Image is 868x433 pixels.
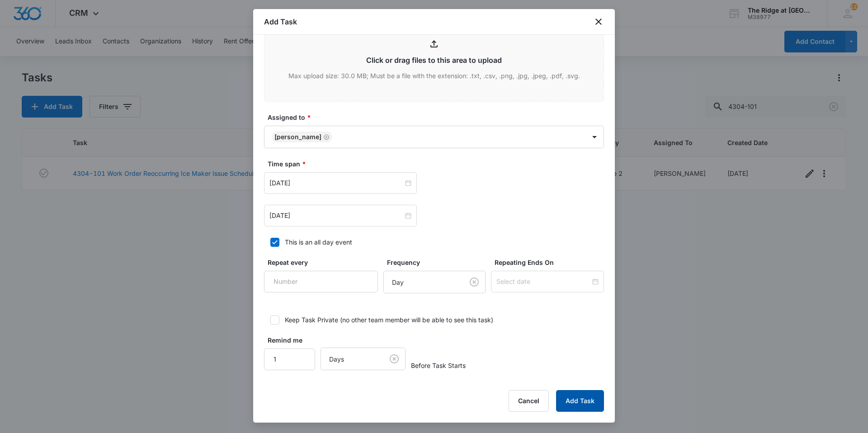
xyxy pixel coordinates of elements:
input: Sep 5, 2025 [269,178,403,188]
label: Repeating Ends On [495,258,608,267]
button: Clear [387,352,401,366]
input: Sep 10, 2025 [269,211,403,221]
button: Cancel [509,390,549,412]
h1: Add Task [264,16,297,27]
div: Remove Ricardo Marin [321,134,330,140]
label: Remind me [268,335,319,345]
div: [PERSON_NAME] [274,134,321,140]
div: Keep Task Private (no other team member will be able to see this task) [285,315,493,325]
input: Number [264,348,315,370]
button: Clear [467,275,481,289]
input: Select date [496,277,590,287]
input: Number [264,271,378,292]
button: Add Task [556,390,604,412]
label: Repeat every [268,258,382,267]
label: Frequency [387,258,489,267]
label: Time span [268,159,608,169]
button: close [593,16,604,27]
div: This is an all day event [285,237,352,247]
label: Assigned to [268,113,608,122]
span: Before Task Starts [411,361,466,370]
